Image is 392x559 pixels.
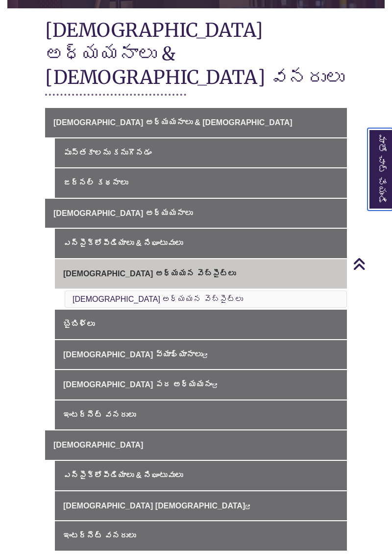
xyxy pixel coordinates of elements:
font: [DEMOGRAPHIC_DATA] పద అధ్యయనం [63,380,212,389]
a: [DEMOGRAPHIC_DATA] అధ్యయన వెబ్‌సైట్‌లు [73,295,243,303]
a: [DEMOGRAPHIC_DATA] అధ్యయనాలు & [DEMOGRAPHIC_DATA] [45,108,347,137]
a: పుస్తకాలను కనుగొనడం [55,138,347,168]
a: ఇంటర్నెట్ వనరులు [55,521,347,551]
a: బైబిళ్లు [55,310,347,339]
a: [DEMOGRAPHIC_DATA] అధ్యయనాలు [45,199,347,228]
a: ఎన్సైక్లోపీడియాలు & నిఘంటువులు [55,229,347,258]
font: [DEMOGRAPHIC_DATA] అధ్యయన వెబ్‌సైట్‌లు [63,269,236,278]
font: [DEMOGRAPHIC_DATA] అధ్యయనాలు & [DEMOGRAPHIC_DATA] వనరులు [45,18,344,89]
font: మాతో చాట్ చేయండి [376,134,387,205]
a: [DEMOGRAPHIC_DATA] పద అధ్యయనం [55,370,347,399]
font: బైబిళ్లు [63,320,95,328]
font: ఎన్సైక్లోపీడియాలు & నిఘంటువులు [63,471,183,479]
i: ఈ లింక్ కొత్త విండోలో తెరుచుకుంటుంది. [202,353,208,358]
a: [DEMOGRAPHIC_DATA] వ్యాఖ్యానాలు [55,340,347,370]
i: ఈ లింక్ కొత్త విండోలో తెరుచుకుంటుంది. [212,383,218,388]
font: ఎన్సైక్లోపీడియాలు & నిఘంటువులు [63,239,183,247]
a: పైకి తిరిగి వెళ్ళు [353,257,390,270]
a: [DEMOGRAPHIC_DATA] అధ్యయన వెబ్‌సైట్‌లు [55,259,347,289]
a: ఇంటర్నెట్ వనరులు [55,400,347,430]
font: ఇంటర్నెట్ వనరులు [63,532,136,540]
div: గైడ్ పేజీ మెనూ [45,108,347,551]
font: [DEMOGRAPHIC_DATA] అధ్యయనాలు & [DEMOGRAPHIC_DATA] [53,118,293,127]
a: [DEMOGRAPHIC_DATA] [DEMOGRAPHIC_DATA] [55,491,347,521]
font: [DEMOGRAPHIC_DATA] [53,441,143,449]
font: జర్నల్ కథనాలు [63,179,128,187]
a: జర్నల్ కథనాలు [55,168,347,198]
a: ఎన్సైక్లోపీడియాలు & నిఘంటువులు [55,461,347,490]
font: ఇంటర్నెట్ వనరులు [63,411,136,419]
font: [DEMOGRAPHIC_DATA] అధ్యయనాలు [53,209,193,217]
a: [DEMOGRAPHIC_DATA] [45,430,347,460]
font: పుస్తకాలను కనుగొనడం [63,149,151,157]
i: ఈ లింక్ కొత్త విండోలో తెరుచుకుంటుంది. [245,505,250,509]
font: [DEMOGRAPHIC_DATA] [DEMOGRAPHIC_DATA] [63,502,245,510]
font: [DEMOGRAPHIC_DATA] వ్యాఖ్యానాలు [63,350,202,359]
